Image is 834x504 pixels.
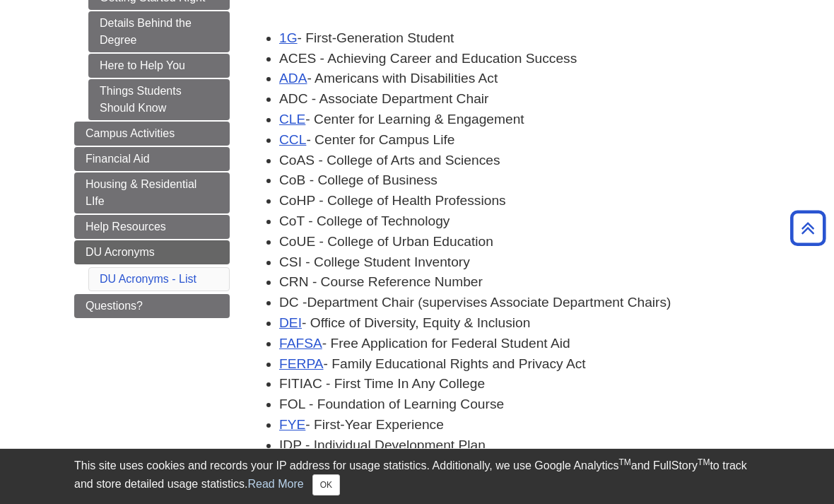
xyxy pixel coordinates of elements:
[279,191,760,211] li: CoHP - College of Health Professions
[312,474,340,496] button: Close
[279,130,760,151] li: - Center for Campus Life
[279,293,760,313] li: DC -Department Chair (supervises Associate Department Chairs)
[279,356,324,371] a: FERPA
[100,273,196,285] a: DU Acronyms - List
[279,30,298,45] a: 1G
[279,112,305,127] a: CLE
[88,11,230,52] a: Details Behind the Degree
[279,151,760,171] li: CoAS - College of Arts and Sciences
[86,127,175,139] span: Campus Activities
[279,435,760,456] li: IDP - Individual Development Plan
[86,221,166,233] span: Help Resources
[74,457,760,496] div: This site uses cookies and records your IP address for usage statistics. Additionally, we use Goo...
[74,122,230,146] a: Campus Activities
[247,478,303,490] a: Read More
[279,89,760,110] li: ADC - Associate Department Chair
[618,457,630,467] sup: TM
[86,300,143,312] span: Questions?
[88,54,230,78] a: Here to Help You
[698,457,710,467] sup: TM
[279,315,302,330] a: DEI
[74,294,230,318] a: Questions?
[74,172,230,213] a: Housing & Residential LIfe
[279,132,306,147] a: CCL
[86,153,150,165] span: Financial Aid
[86,178,196,207] span: Housing & Residential LIfe
[74,240,230,264] a: DU Acronyms
[279,374,760,394] li: FITIAC - First Time In Any College
[86,246,155,258] span: DU Acronyms
[279,313,760,334] li: - Office of Diversity, Equity & Inclusion
[279,110,760,130] li: - Center for Learning & Engagement
[785,218,830,238] a: Back to Top
[279,232,760,252] li: CoUE - College of Urban Education
[279,28,760,49] li: - First-Generation Student
[279,334,760,354] li: - Free Application for Federal Student Aid
[279,252,760,273] li: CSI - College Student Inventory
[279,354,760,375] li: - Family Educational Rights and Privacy Act
[279,394,760,415] li: FOL - Foundation of Learning Course
[279,69,760,89] li: - Americans with Disabilities Act
[88,79,230,120] a: Things Students Should Know
[279,49,760,69] li: ACES - Achieving Career and Education Success
[279,417,305,432] a: FYE
[279,71,307,86] a: ADA
[279,336,322,351] a: FAFSA
[279,211,760,232] li: CoT - College of Technology
[279,415,760,435] li: - First-Year Experience
[279,170,760,191] li: CoB - College of Business
[279,272,760,293] li: CRN - Course Reference Number
[74,215,230,239] a: Help Resources
[74,147,230,171] a: Financial Aid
